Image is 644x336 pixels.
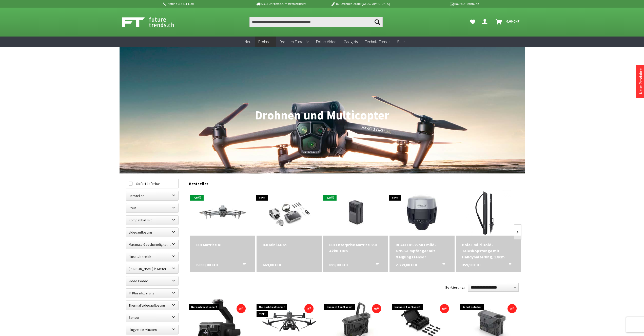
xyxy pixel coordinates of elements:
[126,240,178,249] label: Maximale Geschwindigkeit in km/h
[263,242,316,248] div: DJI Mini 4 Pro
[196,242,249,248] div: DJI Matrice 4T
[263,242,316,248] a: DJI Mini 4 Pro 669,00 CHF
[372,17,383,27] button: Suchen
[321,1,400,7] p: DJI Drohnen Dealer [GEOGRAPHIC_DATA]
[436,262,448,268] button: In den Warenkorb
[329,242,382,254] div: DJI Enterprise Matrice 350 Akku TB65
[361,37,394,47] a: Technik-Trends
[242,1,321,7] p: Bis 16 Uhr bestellt, morgen geliefert.
[190,194,255,231] img: DJI Matrice 4T
[263,262,282,268] span: 669,00 CHF
[126,228,178,237] label: Videoauflösung
[396,262,418,268] span: 2.339,00 CHF
[241,37,255,47] a: Neu
[462,242,515,260] div: Pole Emlid Hold - Teleskopstange mit Handyhalterung, 1.80m
[369,262,382,268] button: In den Warenkorb
[506,17,520,25] span: 0,00 CHF
[163,1,242,7] p: Hotline 032 511 11 03
[126,313,178,322] label: Sensor
[126,325,178,334] label: Flugzeit in Minuten
[467,17,478,27] a: Meine Favoriten
[196,242,249,248] a: DJI Matrice 4T 6.090,00 CHF In den Warenkorb
[494,17,522,27] a: Warenkorb
[261,190,318,236] img: DJI Mini 4 Pro
[313,37,340,47] a: Foto + Video
[196,262,219,268] span: 6.090,00 CHF
[502,262,514,268] button: In den Warenkorb
[316,39,337,44] span: Foto + Video
[638,68,643,94] a: Neue Produkte
[329,262,349,268] span: 859,00 CHF
[126,191,178,200] label: Hersteller
[340,37,361,47] a: Gadgets
[123,109,521,122] h1: Drohnen und Multicopter
[394,37,408,47] a: Sale
[126,276,178,286] label: Video Codec
[365,39,390,44] span: Technik-Trends
[126,301,178,310] label: Thermal Videoauflösung
[126,289,178,298] label: IP Klassifizierung
[327,190,384,236] img: DJI Enterprise Matrice 350 Akku TB65
[276,37,313,47] a: Drohnen Zubehör
[126,264,178,273] label: Maximale Flughöhe in Meter
[258,39,272,44] span: Drohnen
[329,242,382,254] a: DJI Enterprise Matrice 350 Akku TB65 859,00 CHF In den Warenkorb
[255,37,276,47] a: Drohnen
[189,176,521,189] div: Bestseller
[445,283,465,291] label: Sortierung:
[126,203,178,213] label: Preis
[462,262,481,268] span: 359,90 CHF
[396,242,448,260] a: REACH RS3 von Emlid - GNSS-Empfänger mit Neigungssensor 2.339,00 CHF In den Warenkorb
[399,190,445,236] img: REACH RS3 von Emlid - GNSS-Empfänger mit Neigungssensor
[400,1,479,7] p: Kauf auf Rechnung
[122,16,185,28] img: Shop Futuretrends - zur Startseite wechseln
[249,17,383,27] input: Produkt, Marke, Kategorie, EAN, Artikelnummer…
[126,252,178,261] label: Einsatzbereich
[126,216,178,225] label: Kompatibel mit
[397,39,405,44] span: Sale
[280,39,309,44] span: Drohnen Zubehör
[480,17,492,27] a: Dein Konto
[462,242,515,260] a: Pole Emlid Hold - Teleskopstange mit Handyhalterung, 1.80m 359,90 CHF In den Warenkorb
[396,242,448,260] div: REACH RS3 von Emlid - GNSS-Empfänger mit Neigungssensor
[126,179,178,188] label: Sofort lieferbar
[344,39,358,44] span: Gadgets
[245,39,251,44] span: Neu
[237,262,249,268] button: In den Warenkorb
[466,190,511,236] img: Pole Emlid Hold - Teleskopstange mit Handyhalterung, 1.80m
